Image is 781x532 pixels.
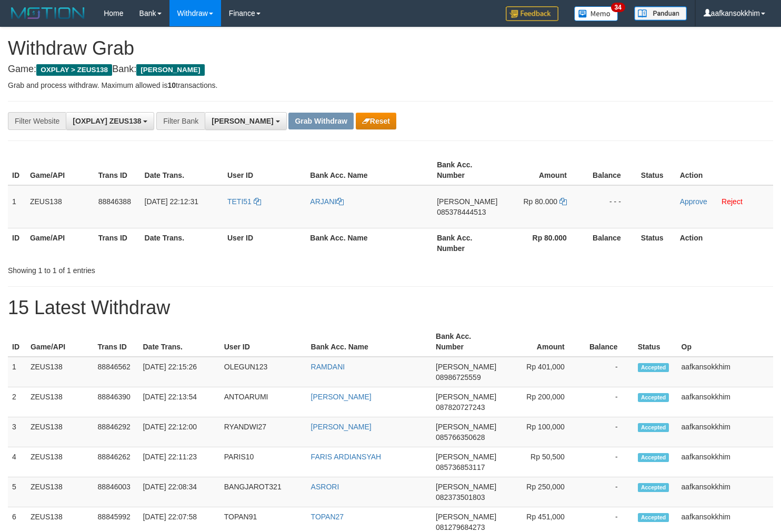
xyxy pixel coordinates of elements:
a: Reject [722,197,743,206]
td: PARIS10 [220,447,307,477]
a: ARJANI [310,197,344,206]
th: ID [8,228,26,258]
th: Trans ID [94,228,141,258]
a: Copy 80000 to clipboard [559,197,567,206]
button: [PERSON_NAME] [205,112,286,130]
span: [DATE] 22:12:31 [145,197,198,206]
span: [PERSON_NAME] [436,423,496,431]
td: - [580,417,634,447]
td: 88846262 [94,447,139,477]
h4: Game: Bank: [8,64,773,75]
a: Approve [680,197,707,206]
span: Accepted [638,363,669,372]
a: TOPAN27 [311,513,344,521]
span: Accepted [638,423,669,432]
p: Grab and process withdraw. Maximum allowed is transactions. [8,80,773,91]
div: Showing 1 to 1 of 1 entries [8,261,317,276]
th: Rp 80.000 [502,228,583,258]
td: aafkansokkhim [677,387,773,417]
span: Copy 085766350628 to clipboard [436,433,485,441]
a: FARIS ARDIANSYAH [311,453,382,461]
td: - - - [583,185,637,228]
td: - [580,477,634,507]
span: [PERSON_NAME] [436,513,496,521]
th: ID [8,155,26,185]
td: ZEUS138 [26,357,94,387]
th: Bank Acc. Number [433,155,502,185]
span: Accepted [638,393,669,402]
h1: Withdraw Grab [8,38,773,59]
span: [PERSON_NAME] [436,393,496,401]
button: Reset [356,113,396,129]
span: [PERSON_NAME] [136,64,204,76]
td: ZEUS138 [26,447,94,477]
td: [DATE] 22:11:23 [138,447,219,477]
th: Bank Acc. Name [306,228,433,258]
td: 88846003 [94,477,139,507]
td: [DATE] 22:15:26 [138,357,219,387]
th: Trans ID [94,327,139,357]
h1: 15 Latest Withdraw [8,297,773,318]
td: ZEUS138 [26,477,94,507]
th: Status [637,228,676,258]
button: Grab Withdraw [288,113,353,129]
th: Balance [583,155,637,185]
th: Date Trans. [141,228,223,258]
th: Status [634,327,677,357]
th: ID [8,327,26,357]
th: Balance [580,327,634,357]
td: 88846390 [94,387,139,417]
th: User ID [223,228,306,258]
strong: 10 [167,81,176,89]
span: Accepted [638,513,669,522]
td: 5 [8,477,26,507]
button: [OXPLAY] ZEUS138 [66,112,154,130]
td: Rp 50,500 [500,447,580,477]
span: 88846388 [98,197,131,206]
td: Rp 100,000 [500,417,580,447]
th: Amount [502,155,583,185]
th: Status [637,155,676,185]
span: Copy 082373501803 to clipboard [436,493,485,501]
td: Rp 250,000 [500,477,580,507]
span: OXPLAY > ZEUS138 [36,64,112,76]
a: [PERSON_NAME] [311,423,372,431]
th: User ID [220,327,307,357]
img: Button%20Memo.svg [574,6,618,21]
td: 88846562 [94,357,139,387]
td: ANTOARUMI [220,387,307,417]
td: [DATE] 22:08:34 [138,477,219,507]
div: Filter Website [8,112,66,130]
img: MOTION_logo.png [8,5,88,21]
span: Rp 80.000 [523,197,557,206]
th: Date Trans. [138,327,219,357]
td: 88846292 [94,417,139,447]
td: 1 [8,185,26,228]
span: [OXPLAY] ZEUS138 [73,117,141,125]
span: [PERSON_NAME] [436,453,496,461]
th: Trans ID [94,155,141,185]
td: 3 [8,417,26,447]
td: ZEUS138 [26,387,94,417]
td: ZEUS138 [26,417,94,447]
th: Date Trans. [141,155,223,185]
a: [PERSON_NAME] [311,393,372,401]
td: - [580,447,634,477]
th: Action [676,228,773,258]
td: ZEUS138 [26,185,94,228]
td: - [580,357,634,387]
a: ASRORI [311,483,339,491]
span: Copy 08986725559 to clipboard [436,373,481,382]
div: Filter Bank [156,112,205,130]
th: Game/API [26,155,94,185]
span: [PERSON_NAME] [436,483,496,491]
th: User ID [223,155,306,185]
th: Bank Acc. Name [307,327,432,357]
a: TETI51 [227,197,261,206]
th: Bank Acc. Number [433,228,502,258]
span: [PERSON_NAME] [437,197,497,206]
th: Balance [583,228,637,258]
td: [DATE] 22:13:54 [138,387,219,417]
th: Game/API [26,228,94,258]
td: aafkansokkhim [677,447,773,477]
